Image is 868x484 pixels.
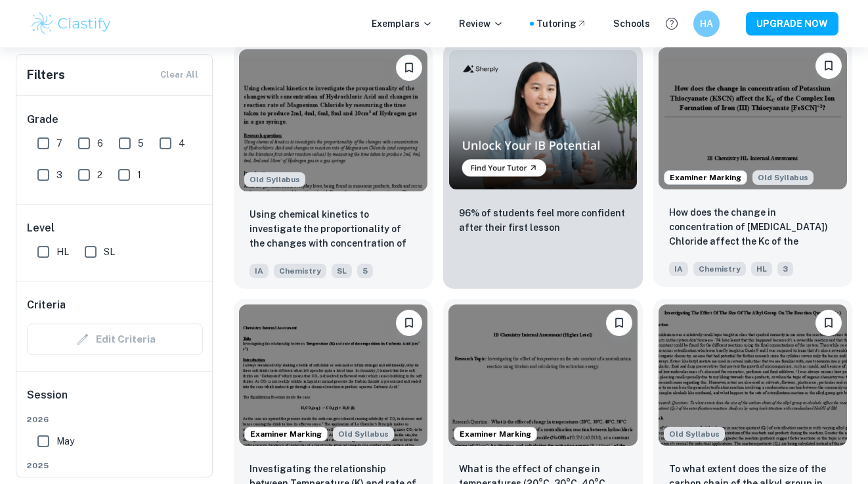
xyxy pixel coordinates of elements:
[27,414,203,425] span: 2026
[56,434,74,448] span: May
[239,49,427,191] img: Chemistry IA example thumbnail: Using chemical kinetics to investigate t
[752,170,814,185] div: Starting from the May 2025 session, the Chemistry IA requirements have changed. It's OK to refer ...
[746,12,838,36] button: UPGRADE NOW
[138,136,144,151] span: 5
[239,304,427,446] img: Chemistry IA example thumbnail: Investigating the relationship between T
[693,11,720,37] button: HA
[664,172,747,183] span: Examiner Marking
[333,427,394,441] span: Old Syllabus
[752,170,814,185] span: Old Syllabus
[448,49,637,190] img: Thumbnail
[250,264,269,278] span: IA
[333,427,394,441] div: Starting from the May 2025 session, the Chemistry IA requirements have changed. It's OK to refer ...
[664,427,725,441] div: Starting from the May 2025 session, the Chemistry IA requirements have changed. It's OK to refer ...
[815,53,842,79] button: Bookmark
[613,16,650,31] a: Schools
[454,428,536,440] span: Examiner Marking
[56,245,69,259] span: HL
[27,66,65,84] h6: Filters
[30,11,113,37] img: Clastify logo
[97,136,103,151] span: 6
[751,262,772,276] span: HL
[396,55,422,81] button: Bookmark
[137,168,141,182] span: 1
[536,16,587,31] a: Tutoring
[653,44,852,288] a: Examiner MarkingStarting from the May 2025 session, the Chemistry IA requirements have changed. I...
[250,207,417,252] p: Using chemical kinetics to investigate the proportionality of the changes with concentration of H...
[669,262,688,276] span: IA
[664,427,725,441] span: Old Syllabus
[693,262,746,276] span: Chemistry
[443,44,642,288] a: Thumbnail96% of students feel more confident after their first lesson
[332,264,352,278] span: SL
[661,12,683,35] button: Help and Feedback
[777,262,793,276] span: 3
[357,264,373,278] span: 5
[27,297,66,313] h6: Criteria
[27,324,203,355] div: Criteria filters are unavailable when searching by topic
[606,310,632,336] button: Bookmark
[27,112,203,128] h6: Grade
[97,168,102,182] span: 2
[244,172,305,187] div: Starting from the May 2025 session, the Chemistry IA requirements have changed. It's OK to refer ...
[179,136,185,151] span: 4
[459,206,626,235] p: 96% of students feel more confident after their first lesson
[27,220,203,236] h6: Level
[815,310,842,336] button: Bookmark
[234,44,433,288] a: Starting from the May 2025 session, the Chemistry IA requirements have changed. It's OK to refer ...
[372,16,433,31] p: Exemplars
[56,136,62,151] span: 7
[104,245,115,259] span: SL
[56,168,62,182] span: 3
[396,310,422,336] button: Bookmark
[27,387,203,414] h6: Session
[659,304,847,446] img: Chemistry IA example thumbnail: To what extent does the size of the carb
[244,172,305,187] span: Old Syllabus
[448,304,637,446] img: Chemistry IA example thumbnail: What is the effect of change in temperat
[245,428,327,440] span: Examiner Marking
[459,16,504,31] p: Review
[274,264,326,278] span: Chemistry
[669,205,836,250] p: How does the change in concentration of Iron (III) Chloride affect the Kc of the Complex Ion Form...
[699,16,714,31] h6: HA
[659,47,847,189] img: Chemistry IA example thumbnail: How does the change in concentration of
[27,460,203,472] span: 2025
